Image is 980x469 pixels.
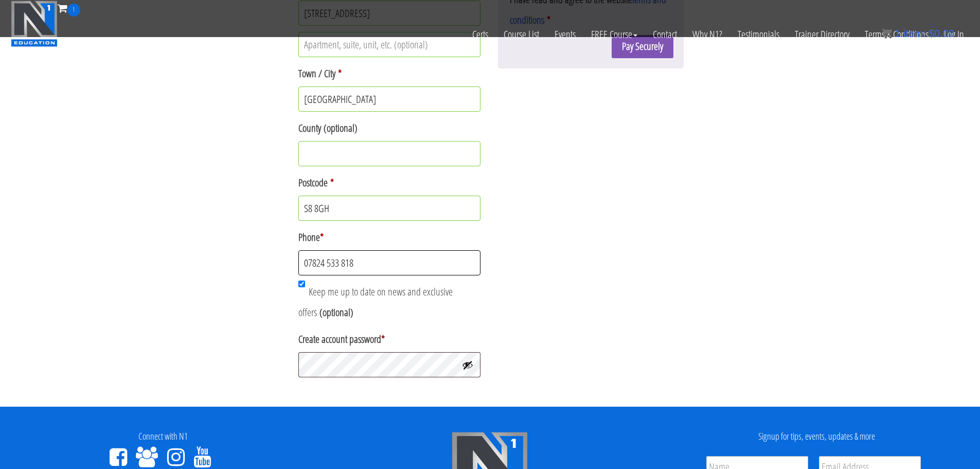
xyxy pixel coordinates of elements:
a: 1 item: $0.00 [882,28,954,39]
span: $ [929,28,934,39]
a: Trainer Directory [787,16,857,53]
label: Postcode [298,172,481,193]
button: Show password [462,359,473,371]
span: 1 [895,28,900,39]
a: Contact [645,16,685,53]
a: Course List [496,16,547,53]
img: icon11.png [882,28,892,39]
a: Log In [936,16,972,53]
a: FREE Course [583,16,645,53]
span: item: [903,28,925,39]
span: (optional) [324,121,358,135]
bdi: 0.00 [929,28,954,39]
a: Terms & Conditions [857,16,936,53]
input: Keep me up to date on news and exclusive offers (optional) [298,281,305,287]
span: 1 [67,4,80,16]
label: Phone [298,227,481,248]
h4: Connect with N1 [8,431,319,442]
img: n1-education [11,1,58,47]
a: Events [547,16,583,53]
a: Why N1? [685,16,730,53]
label: Create account password [298,329,481,350]
h4: Signup for tips, events, updates & more [661,431,972,442]
label: Town / City [298,63,481,84]
span: (optional) [319,305,353,319]
span: Keep me up to date on news and exclusive offers [298,285,453,319]
a: Testimonials [730,16,787,53]
label: County [298,118,481,138]
a: Certs [465,16,496,53]
a: 1 [58,1,80,15]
